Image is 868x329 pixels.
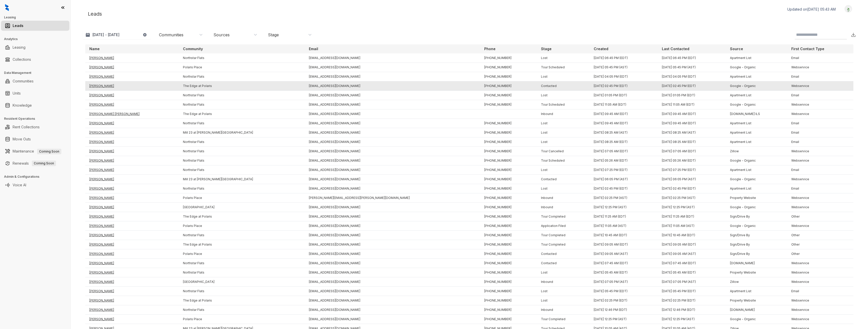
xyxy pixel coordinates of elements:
td: [PERSON_NAME][EMAIL_ADDRESS][PERSON_NAME][DOMAIN_NAME] [305,193,480,203]
td: Northstar Flats [179,147,305,156]
td: Webservice [787,147,853,156]
td: [PERSON_NAME] [85,165,179,175]
img: UserAvatar [845,6,852,12]
td: [PHONE_NUMBER] [480,268,537,277]
td: [PHONE_NUMBER] [480,184,537,193]
td: [EMAIL_ADDRESS][DOMAIN_NAME] [305,100,480,109]
td: [EMAIL_ADDRESS][DOMAIN_NAME] [305,165,480,175]
td: [DATE] 12:25 PM (AST) [590,203,658,212]
td: [DATE] 07:05 AM (EDT) [658,147,726,156]
td: [EMAIL_ADDRESS][DOMAIN_NAME] [305,249,480,259]
p: Name [89,46,100,51]
td: Email [787,287,853,296]
td: [EMAIL_ADDRESS][DOMAIN_NAME] [305,81,480,91]
td: [DATE] 11:05 AM (EDT) [658,100,726,109]
td: Zillow [726,147,787,156]
td: [DATE] 07:45 AM (EDT) [658,259,726,268]
td: The Edge at Polaris [179,296,305,305]
td: [DOMAIN_NAME] [726,305,787,315]
a: Knowledge [13,100,32,110]
p: [DATE] - [DATE] [92,32,120,37]
td: Tour Scheduled [537,63,590,72]
td: [DATE] 05:26 AM (EDT) [658,156,726,165]
td: [DATE] 08:25 AM (EDT) [658,137,726,147]
li: Collections [1,54,69,65]
td: [EMAIL_ADDRESS][DOMAIN_NAME] [305,63,480,72]
td: Webservice [787,193,853,203]
td: [DATE] 11:25 AM (EDT) [590,212,658,221]
li: Renewals [1,158,69,168]
td: Webservice [787,296,853,305]
td: [DATE] 02:25 PM (AST) [590,193,658,203]
td: [DATE] 05:45 AM (EDT) [658,268,726,277]
td: [PERSON_NAME] [85,259,179,268]
div: Stage [268,32,279,38]
td: [PERSON_NAME] [85,231,179,240]
td: Email [787,184,853,193]
td: [PERSON_NAME] [85,137,179,147]
a: Rent Collections [13,122,40,132]
td: [DATE] 04:05 PM (EDT) [658,72,726,81]
img: Download [851,32,856,37]
td: Northstar Flats [179,91,305,100]
td: [DATE] 10:45 AM (EDT) [658,231,726,240]
td: Webservice [787,305,853,315]
td: Tour Cancelled [537,147,590,156]
td: Northstar Flats [179,137,305,147]
td: [PHONE_NUMBER] [480,305,537,315]
td: [PHONE_NUMBER] [480,128,537,137]
p: Email [309,46,318,51]
td: Contacted [537,259,590,268]
p: Community [183,46,203,51]
td: Application Filed [537,221,590,231]
td: [PERSON_NAME] [85,287,179,296]
td: Email [787,53,853,63]
td: [DATE] 11:05 AM (AST) [590,221,658,231]
td: [EMAIL_ADDRESS][DOMAIN_NAME] [305,128,480,137]
td: [DATE] 02:25 PM (EDT) [590,296,658,305]
td: [PERSON_NAME] [85,221,179,231]
td: [DATE] 06:45 PM (EDT) [590,53,658,63]
td: [DATE] 07:25 PM (EDT) [590,165,658,175]
td: [DATE] 11:25 AM (EDT) [658,212,726,221]
td: Webservice [787,268,853,277]
td: Tour Completed [537,240,590,249]
td: [PERSON_NAME] [85,315,179,324]
li: Rent Collections [1,122,69,132]
td: [PHONE_NUMBER] [480,137,537,147]
td: [EMAIL_ADDRESS][DOMAIN_NAME] [305,91,480,100]
td: Property Website [726,193,787,203]
td: Tour Completed [537,231,590,240]
td: Northstar Flats [179,287,305,296]
td: [DATE] 09:45 AM (EDT) [590,119,658,128]
td: [DATE] 12:25 PM (AST) [658,203,726,212]
td: Polaris Place [179,193,305,203]
td: [DATE] 06:05 PM (AST) [590,175,658,184]
td: Lost [537,91,590,100]
td: [DATE] 12:46 PM (EDT) [590,305,658,315]
td: [PERSON_NAME] [85,305,179,315]
td: Apartment List [726,287,787,296]
td: Apartment List [726,137,787,147]
td: Google - Organic [726,156,787,165]
td: Inbound [537,277,590,287]
li: Communities [1,76,69,86]
td: [DATE] 08:25 AM (AST) [590,128,658,137]
td: Google - Organic [726,81,787,91]
td: Sign/Drive By [726,240,787,249]
td: [EMAIL_ADDRESS][DOMAIN_NAME] [305,305,480,315]
td: [EMAIL_ADDRESS][DOMAIN_NAME] [305,203,480,212]
td: Polaris Place [179,249,305,259]
td: [EMAIL_ADDRESS][DOMAIN_NAME] [305,175,480,184]
td: Northstar Flats [179,156,305,165]
td: [DATE] 07:05 PM (AST) [590,277,658,287]
td: The Edge at Polaris [179,240,305,249]
td: Apartment List [726,91,787,100]
td: [PHONE_NUMBER] [480,240,537,249]
td: [PHONE_NUMBER] [480,231,537,240]
td: [DATE] 12:46 PM (EDT) [658,305,726,315]
td: Northstar Flats [179,184,305,193]
td: Sign/Drive By [726,249,787,259]
td: [GEOGRAPHIC_DATA] [179,277,305,287]
td: Email [787,91,853,100]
